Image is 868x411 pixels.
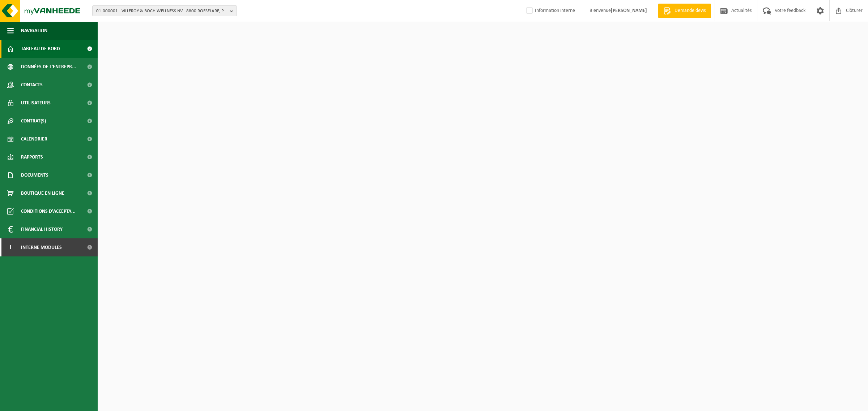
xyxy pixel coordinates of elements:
span: Conditions d'accepta... [21,202,76,220]
span: Interne modules [21,238,62,256]
strong: [PERSON_NAME] [611,8,647,13]
span: Rapports [21,148,43,166]
span: Utilisateurs [21,94,51,112]
button: 01-000001 - VILLEROY & BOCH WELLNESS NV - 8800 ROESELARE, POPULIERSTRAAT 1 [92,5,237,16]
span: Navigation [21,22,47,40]
span: Données de l'entrepr... [21,58,76,76]
span: 01-000001 - VILLEROY & BOCH WELLNESS NV - 8800 ROESELARE, POPULIERSTRAAT 1 [96,6,227,17]
a: Demande devis [658,4,711,18]
label: Information interne [525,5,575,16]
span: Calendrier [21,130,47,148]
span: Financial History [21,220,63,238]
span: Boutique en ligne [21,184,64,202]
span: Tableau de bord [21,40,60,58]
span: I [7,238,14,256]
span: Demande devis [673,7,707,14]
span: Documents [21,166,48,184]
span: Contacts [21,76,43,94]
span: Contrat(s) [21,112,46,130]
